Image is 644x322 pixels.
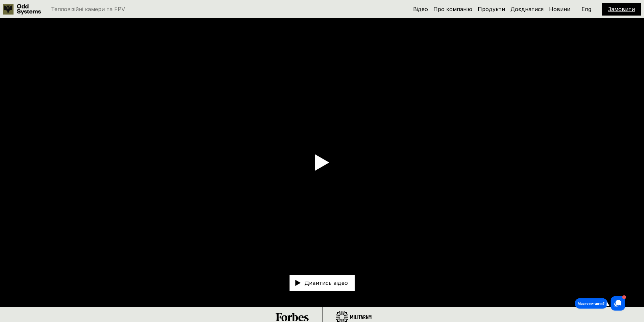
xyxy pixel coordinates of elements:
[51,6,125,12] p: Тепловізійні камери та FPV
[510,6,544,13] a: Доєднатися
[581,6,591,12] p: Eng
[563,292,637,315] iframe: HelpCrunch
[433,6,472,13] a: Про компанію
[413,6,428,13] a: Відео
[478,6,505,13] a: Продукти
[549,6,570,13] a: Новини
[305,280,348,286] p: Дивитись відео
[608,6,635,13] a: Замовити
